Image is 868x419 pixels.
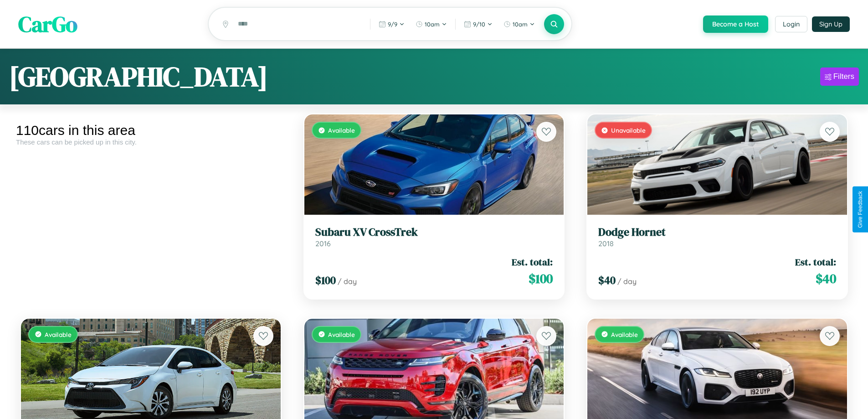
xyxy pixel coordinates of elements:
[338,277,357,286] span: / day
[703,16,768,33] button: Become a Host
[328,126,355,134] span: Available
[833,72,854,81] div: Filters
[315,226,553,248] a: Subaru XV CrossTrek2016
[18,9,77,39] span: CarGo
[374,17,409,31] button: 9/9
[816,269,836,288] span: $ 40
[328,331,355,338] span: Available
[45,331,72,338] span: Available
[598,239,614,248] span: 2018
[598,226,836,248] a: Dodge Hornet2018
[857,191,863,228] div: Give Feedback
[795,255,836,269] span: Est. total:
[425,21,440,28] span: 10am
[473,21,485,28] span: 9 / 10
[16,138,286,146] div: These cars can be picked up in this city.
[617,277,637,286] span: / day
[775,16,807,32] button: Login
[512,255,553,269] span: Est. total:
[388,21,397,28] span: 9 / 9
[598,273,616,288] span: $ 40
[315,239,331,248] span: 2016
[820,67,859,86] button: Filters
[315,273,336,288] span: $ 100
[611,331,638,338] span: Available
[598,226,836,239] h3: Dodge Hornet
[812,16,850,32] button: Sign Up
[411,17,452,31] button: 10am
[513,21,528,28] span: 10am
[499,17,539,31] button: 10am
[611,126,646,134] span: Unavailable
[16,123,286,138] div: 110 cars in this area
[9,58,268,95] h1: [GEOGRAPHIC_DATA]
[529,269,553,288] span: $ 100
[459,17,497,31] button: 9/10
[315,226,553,239] h3: Subaru XV CrossTrek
